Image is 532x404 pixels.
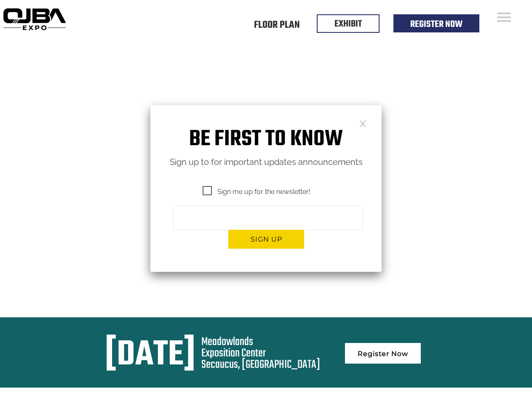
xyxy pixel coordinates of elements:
p: Sign up to for important updates announcements [150,155,382,170]
a: Close [359,120,366,127]
div: Meadowlands Exposition Center Secaucus, [GEOGRAPHIC_DATA] [201,336,320,370]
a: Register Now [345,343,421,364]
a: Register Now [410,17,462,32]
div: [DATE] [105,336,195,375]
span: Sign me up for the newsletter! [203,186,310,197]
a: EXHIBIT [334,17,362,31]
h1: Be first to know [150,126,382,153]
button: Sign up [228,230,304,249]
